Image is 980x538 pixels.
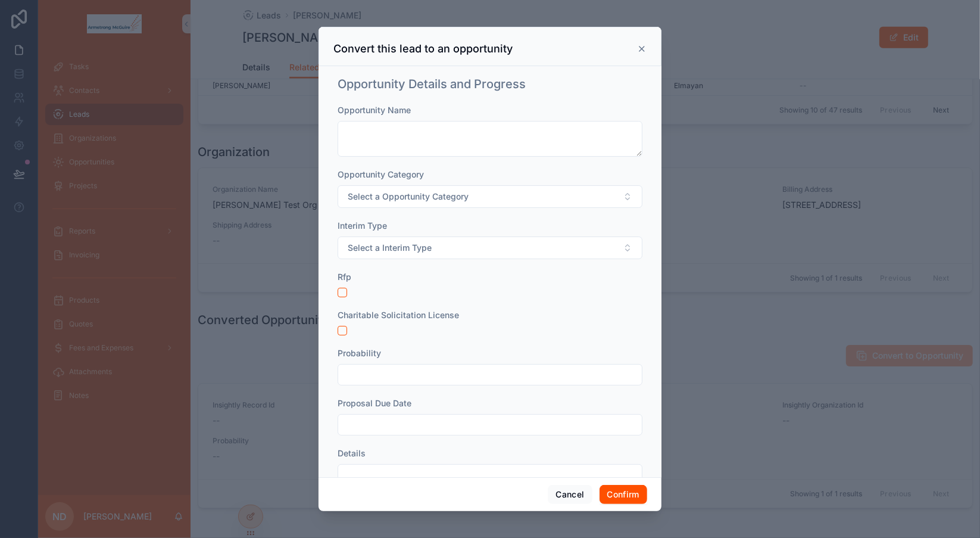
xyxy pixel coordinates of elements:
span: Interim Type [338,220,387,231]
h1: Opportunity Details and Progress [338,76,526,92]
button: Confirm [600,485,647,504]
span: Select a Opportunity Category [348,191,469,203]
span: Rfp [338,272,351,282]
span: Select a Interim Type [348,242,432,254]
button: Select Button [338,185,642,208]
span: Details [338,448,366,458]
h3: Convert this lead to an opportunity [333,42,513,56]
span: Probability [338,348,381,358]
button: Cancel [548,485,592,504]
span: Proposal Due Date [338,398,411,408]
button: Select Button [338,237,642,259]
span: Opportunity Name [338,105,411,115]
span: Opportunity Category [338,169,424,179]
span: Charitable Solicitation License [338,310,459,320]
